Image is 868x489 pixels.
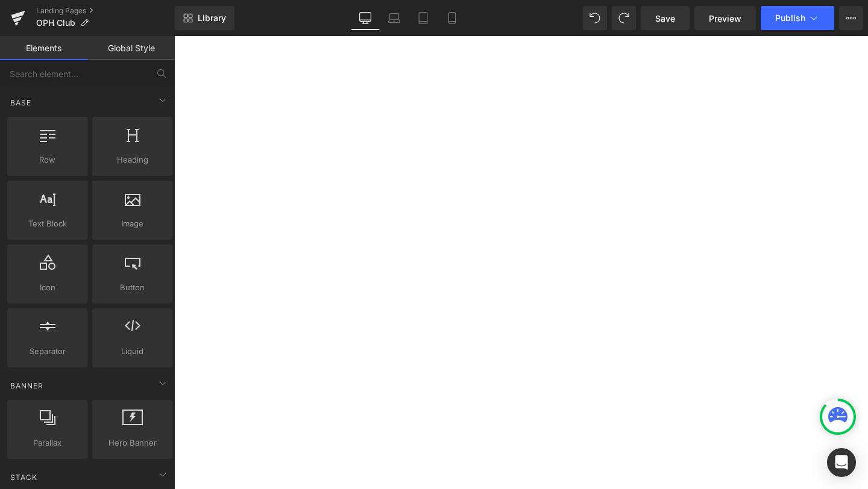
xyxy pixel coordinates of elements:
[761,6,834,30] button: Publish
[438,6,467,30] a: Mobile
[11,345,84,358] span: Separator
[709,12,741,25] span: Preview
[9,380,45,391] span: Banner
[198,13,226,23] span: Library
[775,13,805,23] span: Publish
[96,281,169,294] span: Button
[655,12,675,25] span: Save
[96,154,169,166] span: Heading
[36,6,175,16] a: Landing Pages
[36,18,75,28] span: OPH Club
[612,6,636,30] button: Redo
[96,217,169,230] span: Image
[96,437,169,449] span: Hero Banner
[380,6,409,30] a: Laptop
[87,36,175,60] a: Global Style
[827,448,856,477] div: Open Intercom Messenger
[96,345,169,358] span: Liquid
[694,6,756,30] a: Preview
[11,217,84,230] span: Text Block
[9,97,33,108] span: Base
[351,6,380,30] a: Desktop
[409,6,438,30] a: Tablet
[839,6,863,30] button: More
[11,281,84,294] span: Icon
[11,154,84,166] span: Row
[9,472,39,483] span: Stack
[175,6,234,30] a: New Library
[583,6,607,30] button: Undo
[11,437,84,449] span: Parallax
